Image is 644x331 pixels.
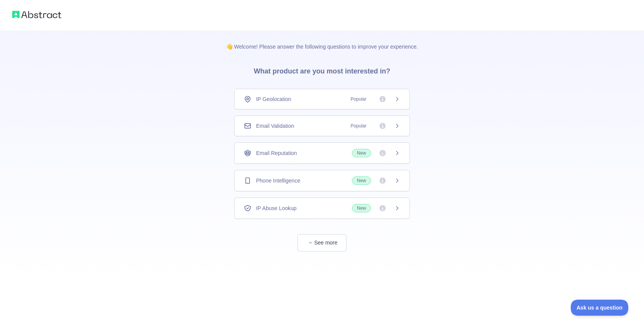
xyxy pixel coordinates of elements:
span: Email Reputation [256,149,297,157]
h3: What product are you most interested in? [242,51,402,89]
span: Phone Intelligence [256,177,300,184]
span: New [352,149,371,157]
span: Popular [346,122,371,130]
button: See more [297,234,347,251]
span: IP Abuse Lookup [256,204,297,212]
iframe: Toggle Customer Support [571,300,629,316]
span: Email Validation [256,122,294,130]
span: Popular [346,95,371,103]
p: 👋 Welcome! Please answer the following questions to improve your experience. [214,31,430,51]
span: IP Geolocation [256,95,291,103]
img: Abstract logo [12,9,61,20]
span: New [352,204,371,212]
span: New [352,176,371,185]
